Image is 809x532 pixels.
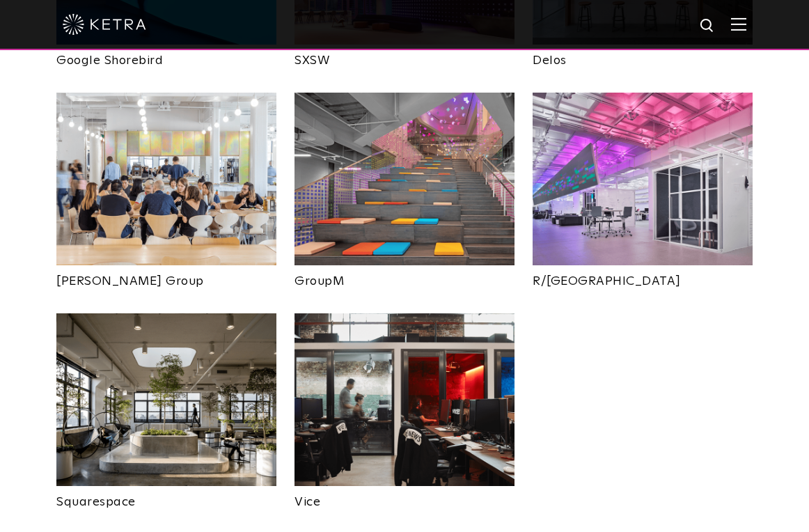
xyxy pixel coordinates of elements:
[56,313,276,486] img: New-Project-Page-hero-(3x)_0012_MB20160507_SQSP_IMG_5312
[294,45,515,67] a: SXSW
[63,14,146,35] img: ketra-logo-2019-white
[294,93,515,265] img: New-Project-Page-hero-(3x)_0015_Group-M-NYC-2018-(74)
[294,313,515,486] img: New-Project-Page-hero-(3x)_0025_2016_LumenArch_Vice0339
[699,17,716,35] img: search icon
[533,265,753,288] a: R/[GEOGRAPHIC_DATA]
[56,486,276,508] a: Squarespace
[56,45,276,67] a: Google Shorebird
[56,265,276,288] a: [PERSON_NAME] Group
[294,486,515,508] a: Vice
[731,17,746,31] img: Hamburger%20Nav.svg
[294,265,515,288] a: GroupM
[533,93,753,265] img: New-Project-Page-hero-(3x)_0006_RGA-Tillotson-Muggenborg-11
[56,93,276,265] img: New-Project-Page-hero-(3x)_0021_180823_12-21-47_5DR21654-Edit
[533,45,753,67] a: Delos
